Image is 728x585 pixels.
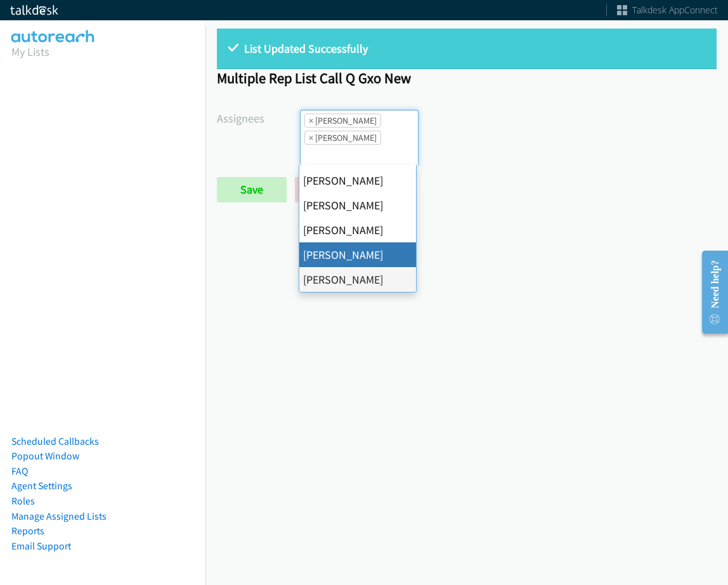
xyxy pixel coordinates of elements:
[309,131,313,144] span: ×
[11,435,99,447] a: Scheduled Callbacks
[299,193,416,218] li: [PERSON_NAME]
[11,480,72,492] a: Agent Settings
[11,465,28,477] a: FAQ
[304,114,381,128] li: Tatiana Medina
[691,242,728,343] iframe: Resource Center
[304,131,381,145] li: Trevonna Lancaster
[11,540,71,552] a: Email Support
[299,168,416,193] li: [PERSON_NAME]
[11,525,44,537] a: Reports
[617,4,718,16] a: Talkdesk AppConnect
[299,242,416,267] li: [PERSON_NAME]
[11,450,79,462] a: Popout Window
[11,510,107,522] a: Manage Assigned Lists
[299,218,416,242] li: [PERSON_NAME]
[309,114,313,127] span: ×
[295,177,365,202] a: Back
[11,44,49,59] a: My Lists
[299,267,416,292] li: [PERSON_NAME]
[217,110,300,127] label: Assignees
[217,177,287,202] input: Save
[228,40,705,57] p: List Updated Successfully
[217,69,717,87] h1: Multiple Rep List Call Q Gxo New
[11,495,35,507] a: Roles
